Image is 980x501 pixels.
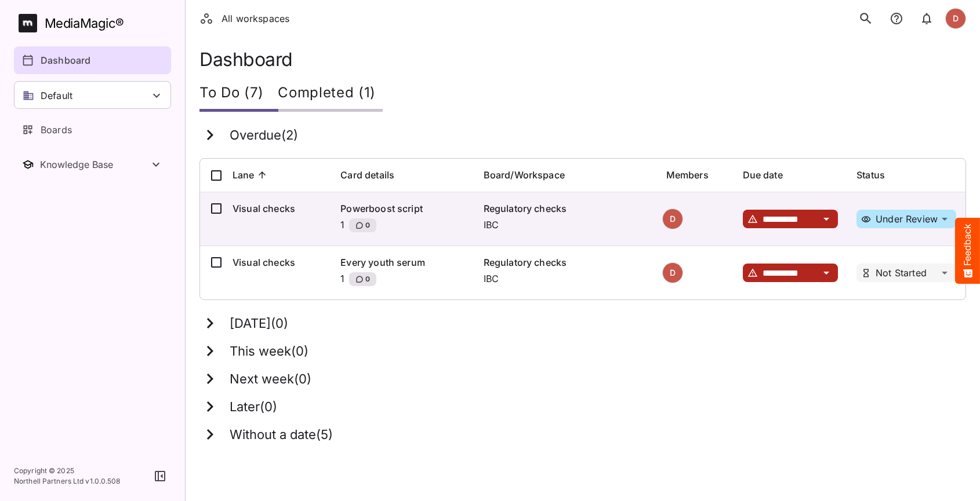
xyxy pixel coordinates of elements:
[340,218,344,236] p: 1
[915,6,938,31] button: notifications
[230,372,311,387] h3: Next week ( 0 )
[14,151,171,178] nav: Knowledge Base
[230,316,288,331] h3: [DATE] ( 0 )
[340,272,344,290] p: 1
[484,168,565,182] p: Board/Workspace
[666,168,709,182] p: Members
[199,77,278,112] div: To Do (7)
[340,255,464,269] p: Every youth serum
[484,272,648,286] p: IBC
[856,168,885,182] p: Status
[233,168,255,182] p: Lane
[230,400,277,415] h3: Later ( 0 )
[19,14,171,32] a: MediaMagic®
[340,168,394,182] p: Card details
[40,159,149,170] div: Knowledge Base
[278,77,383,112] div: Completed (1)
[14,476,121,487] p: Northell Partners Ltd v 1.0.0.508
[876,214,938,224] p: Under Review
[364,273,370,285] span: 0
[233,255,322,269] p: Visual checks
[233,202,322,215] p: Visual checks
[484,255,648,269] p: Regulatory checks
[876,268,927,277] p: Not Started
[743,168,783,182] p: Due date
[14,466,121,476] p: Copyright © 2025
[14,46,171,74] a: Dashboard
[41,89,72,103] p: Default
[885,6,908,31] button: notifications
[484,202,648,215] p: Regulatory checks
[484,218,648,232] p: IBC
[340,202,464,215] p: Powerboost script
[14,116,171,144] a: Boards
[955,218,980,284] button: Feedback
[662,262,683,283] div: D
[945,8,966,29] div: D
[45,14,124,33] div: MediaMagic ®
[854,6,878,31] button: search
[41,123,72,137] p: Boards
[41,53,90,67] p: Dashboard
[364,220,370,231] span: 0
[230,427,333,443] h3: Without a date ( 5 )
[199,49,966,70] h1: Dashboard
[230,344,308,359] h3: This week ( 0 )
[14,151,171,178] button: Toggle Knowledge Base
[662,209,683,229] div: D
[230,128,298,143] h3: Overdue ( 2 )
